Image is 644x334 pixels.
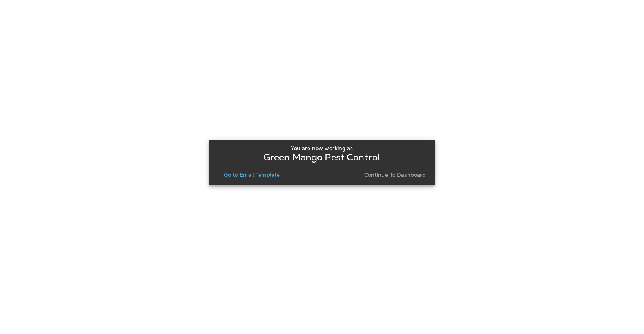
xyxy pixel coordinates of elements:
[291,145,353,151] p: You are now working as
[224,172,280,178] p: Go to Email Template
[361,169,429,180] button: Continue to Dashboard
[221,169,283,180] button: Go to Email Template
[364,172,426,178] p: Continue to Dashboard
[263,154,381,160] p: Green Mango Pest Control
